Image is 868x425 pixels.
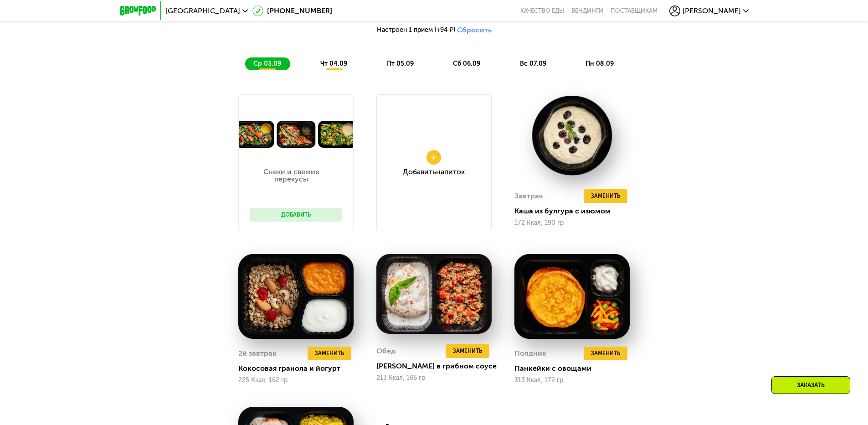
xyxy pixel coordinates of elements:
[377,27,455,33] span: Настроен 1 прием (+94 ₽)
[520,60,546,67] span: вс 07.09
[520,7,564,15] a: Качество еды
[586,60,614,67] span: пн 08.09
[315,349,344,358] span: Заменить
[238,377,354,384] div: 225 Ккал, 162 гр
[446,344,489,358] button: Заменить
[253,60,281,67] span: ср 03.09
[514,189,543,203] div: Завтрак
[453,60,480,67] span: сб 06.09
[683,7,741,15] span: [PERSON_NAME]
[403,168,465,176] div: Добавить
[308,347,351,360] button: Заменить
[611,7,657,15] div: поставщикам
[584,347,627,360] button: Заменить
[514,377,630,384] div: 313 Ккал, 172 гр
[571,7,603,15] a: Вендинги
[514,347,546,360] div: Полдник
[238,347,277,360] div: 2й завтрак
[250,168,333,183] p: Снеки и свежие перекусы
[436,167,465,176] span: Напиток
[453,347,482,356] span: Заменить
[514,207,637,216] div: Каша из булгура с изюмом
[514,219,630,227] div: 172 Ккал, 190 гр
[250,208,342,222] button: Добавить
[320,60,347,67] span: чт 04.09
[376,344,395,358] div: Обед
[252,5,332,16] a: [PHONE_NUMBER]
[376,374,492,382] div: 213 Ккал, 166 гр
[165,7,240,15] span: [GEOGRAPHIC_DATA]
[514,364,637,373] div: Панкейки с овощами
[387,60,414,67] span: пт 05.09
[457,26,492,35] button: Сбросить
[238,364,361,373] div: Кокосовая гранола и йогурт
[591,192,620,201] span: Заменить
[771,376,850,394] div: Заказать
[584,189,627,203] button: Заменить
[591,349,620,358] span: Заменить
[376,362,499,371] div: [PERSON_NAME] в грибном соусе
